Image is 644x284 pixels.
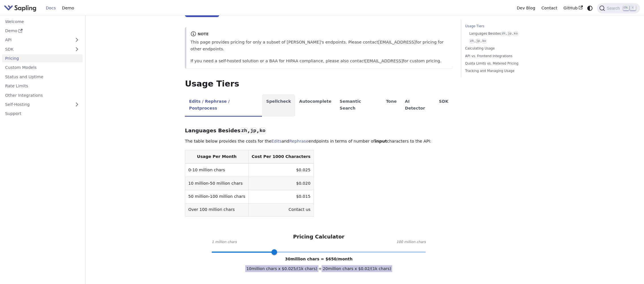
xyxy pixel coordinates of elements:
[295,94,336,117] li: Autocomplete
[382,94,401,117] li: Tone
[248,190,314,203] td: $0.015
[469,39,474,44] code: zh
[465,46,542,51] a: Calculating Usage
[289,139,308,143] a: Rephrase
[191,58,449,65] p: If you need a self-hosted solution or a BAA for HIPAA compliance, please also contact for custom ...
[365,59,403,63] a: [EMAIL_ADDRESS]
[185,163,248,177] td: 0-10 million chars
[2,17,83,26] a: Welcome
[2,63,83,72] a: Custom Models
[259,127,266,134] code: ko
[507,31,512,36] code: jp
[250,127,257,134] code: jp
[396,239,426,245] span: 100 million chars
[248,150,314,164] th: Cost Per 1000 Characters
[185,94,262,117] li: Edits / Rephrase / Postprocess
[245,265,318,272] span: 10 million chars x $ 0.025 /(1k chars)
[4,4,36,12] img: Sapling.ai
[185,190,248,203] td: 50 million-100 million chars
[2,82,83,90] a: Rate Limits
[191,39,449,53] p: This page provides pricing for only a subset of [PERSON_NAME]'s endpoints. Please contact for pri...
[482,39,487,44] code: ko
[630,5,636,11] kbd: K
[185,79,453,89] h2: Usage Tiers
[375,139,387,143] strong: input
[378,40,416,44] a: [EMAIL_ADDRESS]
[501,31,506,36] code: zh
[475,39,481,44] code: jp
[514,4,538,13] a: Dev Blog
[248,163,314,177] td: $0.025
[435,94,453,117] li: SDK
[2,73,83,81] a: Status and Uptime
[318,266,322,271] span: +
[271,139,281,143] a: Edits
[185,177,248,190] td: 10 million-50 million chars
[605,6,623,11] span: Search
[465,24,542,29] a: Usage Tiers
[2,91,83,99] a: Other Integrations
[465,61,542,66] a: Quota Limits vs. Metered Pricing
[262,94,295,117] li: Spellcheck
[513,31,518,36] code: ko
[465,68,542,74] a: Tracking and Managing Usage
[71,45,83,53] button: Expand sidebar category 'SDK'
[185,127,453,134] h3: Languages Besides , ,
[597,3,640,13] button: Search (Ctrl+K)
[2,45,71,53] a: SDK
[2,100,83,109] a: Self-Hosting
[212,239,237,245] span: 1 million chars
[185,138,453,145] p: The table below provides the costs for the and endpoints in terms of number of characters to the ...
[469,31,540,36] a: Languages Besideszh,jp,ko
[71,36,83,44] button: Expand sidebar category 'API'
[4,4,38,12] a: Sapling.ai
[293,234,344,240] h3: Pricing Calculator
[185,150,248,164] th: Usage Per Month
[336,94,382,117] li: Semantic Search
[2,54,83,63] a: Pricing
[2,27,83,35] a: Demo
[469,38,540,44] a: zh,jp,ko
[248,177,314,190] td: $0.020
[586,4,594,12] button: Switch between dark and light mode (currently system mode)
[185,203,248,216] td: Over 100 million chars
[560,4,586,13] a: GitHub
[401,94,435,117] li: AI Detector
[322,265,392,272] span: 20 million chars x $ 0.02 /(1k chars)
[240,127,248,134] code: zh
[59,4,77,13] a: Demo
[43,4,59,13] a: Docs
[538,4,561,13] a: Contact
[2,110,83,118] a: Support
[248,203,314,216] td: Contact us
[2,36,71,44] a: API
[465,53,542,59] a: API vs. Frontend Integrations
[191,31,449,38] div: note
[285,257,353,261] span: 30 million chars = $ 650 /month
